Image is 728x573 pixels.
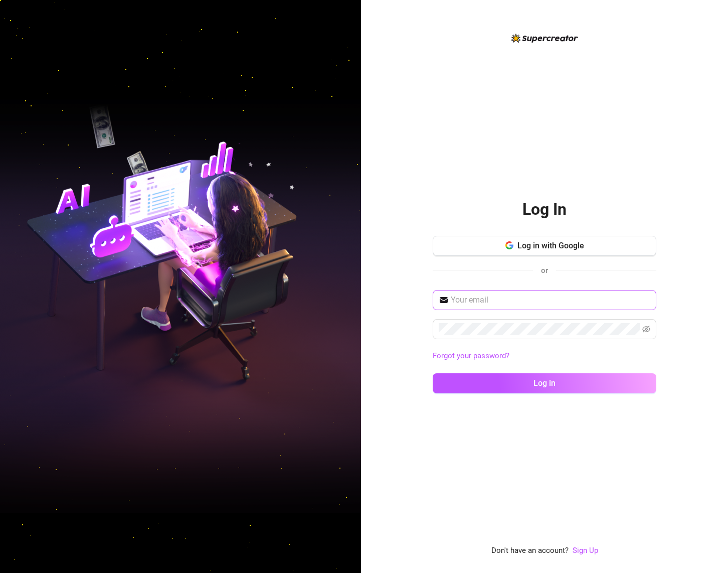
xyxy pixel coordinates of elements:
h2: Log In [522,199,567,220]
button: Log in with Google [433,236,656,256]
span: eye-invisible [642,325,650,333]
span: Don't have an account? [491,545,569,557]
a: Forgot your password? [433,351,509,360]
span: Log in [533,378,556,388]
span: Log in with Google [517,241,584,250]
a: Sign Up [573,546,598,555]
button: Log in [433,373,656,393]
span: or [541,266,548,275]
img: logo-BBDzfeDw.svg [511,34,578,43]
a: Forgot your password? [433,350,656,362]
input: Your email [451,294,650,306]
a: Sign Up [573,545,598,557]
